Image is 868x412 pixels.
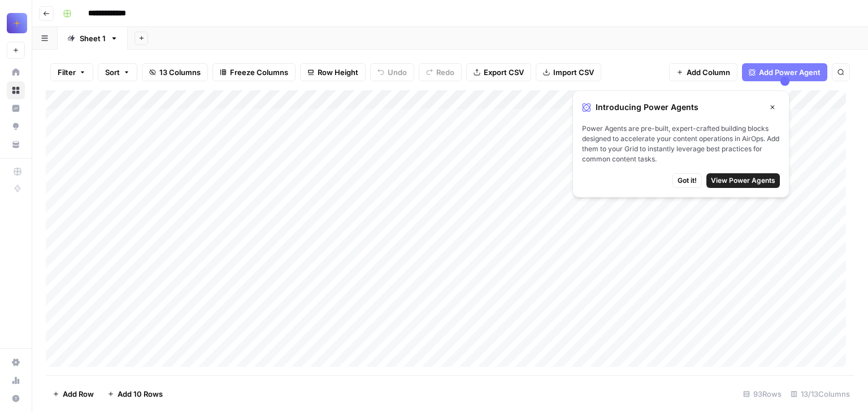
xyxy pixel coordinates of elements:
[419,63,462,81] button: Redo
[101,385,170,403] button: Add 10 Rows
[63,388,94,400] span: Add Row
[7,389,25,407] button: Help + Support
[678,176,697,186] span: Got it!
[669,63,737,81] button: Add Column
[553,67,594,78] span: Import CSV
[672,173,702,188] button: Got it!
[436,67,454,78] span: Redo
[7,13,27,33] img: PC Logo
[711,176,775,186] span: View Power Agents
[370,63,414,81] button: Undo
[7,135,25,154] a: Your Data
[118,388,163,400] span: Add 10 Rows
[58,67,76,78] span: Filter
[7,9,25,37] button: Workspace: PC
[318,67,358,78] span: Row Height
[7,371,25,389] a: Usage
[759,67,821,78] span: Add Power Agent
[230,67,288,78] span: Freeze Columns
[50,63,93,81] button: Filter
[159,67,201,78] span: 13 Columns
[706,173,780,188] button: View Power Agents
[7,353,25,371] a: Settings
[739,385,786,403] div: 93 Rows
[536,63,601,81] button: Import CSV
[98,63,137,81] button: Sort
[687,67,730,78] span: Add Column
[582,100,780,115] div: Introducing Power Agents
[7,81,25,99] a: Browse
[7,63,25,81] a: Home
[388,67,407,78] span: Undo
[582,124,780,164] span: Power Agents are pre-built, expert-crafted building blocks designed to accelerate your content op...
[300,63,366,81] button: Row Height
[466,63,531,81] button: Export CSV
[46,385,101,403] button: Add Row
[484,67,524,78] span: Export CSV
[786,385,854,403] div: 13/13 Columns
[142,63,208,81] button: 13 Columns
[7,99,25,117] a: Insights
[80,33,106,44] div: Sheet 1
[742,63,827,81] button: Add Power Agent
[105,67,120,78] span: Sort
[212,63,296,81] button: Freeze Columns
[58,27,128,50] a: Sheet 1
[7,117,25,135] a: Opportunities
